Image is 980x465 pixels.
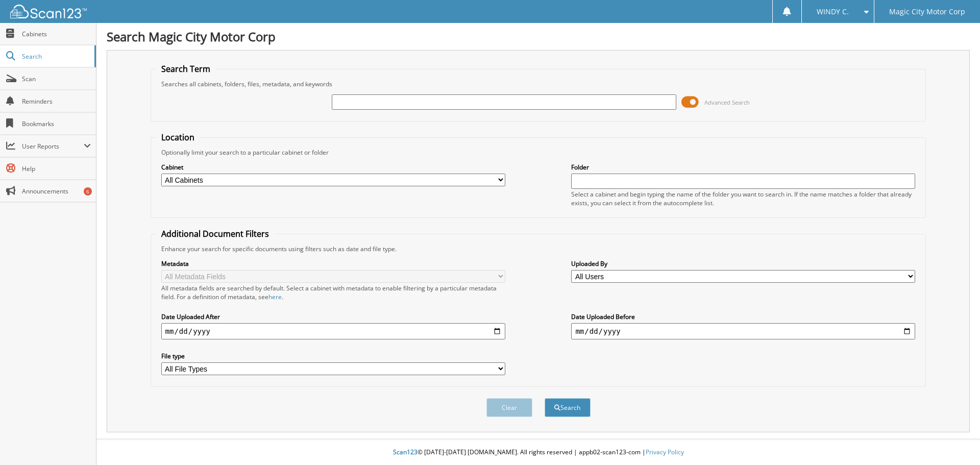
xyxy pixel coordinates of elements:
label: File type [161,352,505,360]
div: All metadata fields are searched by default. Select a cabinet with metadata to enable filtering b... [161,284,505,301]
span: User Reports [22,142,84,151]
label: Date Uploaded Before [571,312,915,321]
span: Announcements [22,187,91,195]
span: Reminders [22,97,91,106]
legend: Additional Document Filters [156,228,274,239]
label: Cabinet [161,163,505,172]
div: © [DATE]-[DATE] [DOMAIN_NAME]. All rights reserved | appb02-scan123-com | [96,440,980,465]
input: start [161,323,505,339]
legend: Location [156,132,200,143]
span: Scan [22,75,91,83]
img: scan123-logo-white.svg [10,5,87,18]
div: Searches all cabinets, folders, files, metadata, and keywords [156,80,921,88]
button: Search [545,398,591,417]
label: Date Uploaded After [161,312,505,321]
div: Optionally limit your search to a particular cabinet or folder [156,148,921,157]
label: Folder [571,163,915,172]
legend: Search Term [156,63,215,75]
span: Magic City Motor Corp [889,9,965,15]
input: end [571,323,915,339]
span: Bookmarks [22,119,91,128]
button: Clear [486,398,532,417]
label: Uploaded By [571,259,915,268]
span: Search [22,52,89,61]
span: Advanced Search [704,99,750,106]
h1: Search Magic City Motor Corp [107,28,970,45]
span: WINDY C. [817,9,849,15]
span: Cabinets [22,30,91,38]
div: Enhance your search for specific documents using filters such as date and file type. [156,244,921,253]
span: Help [22,164,91,173]
a: here [268,292,282,301]
label: Metadata [161,259,505,268]
div: 6 [84,187,92,195]
span: Scan123 [393,448,418,456]
a: Privacy Policy [646,448,684,456]
div: Select a cabinet and begin typing the name of the folder you want to search in. If the name match... [571,190,915,207]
